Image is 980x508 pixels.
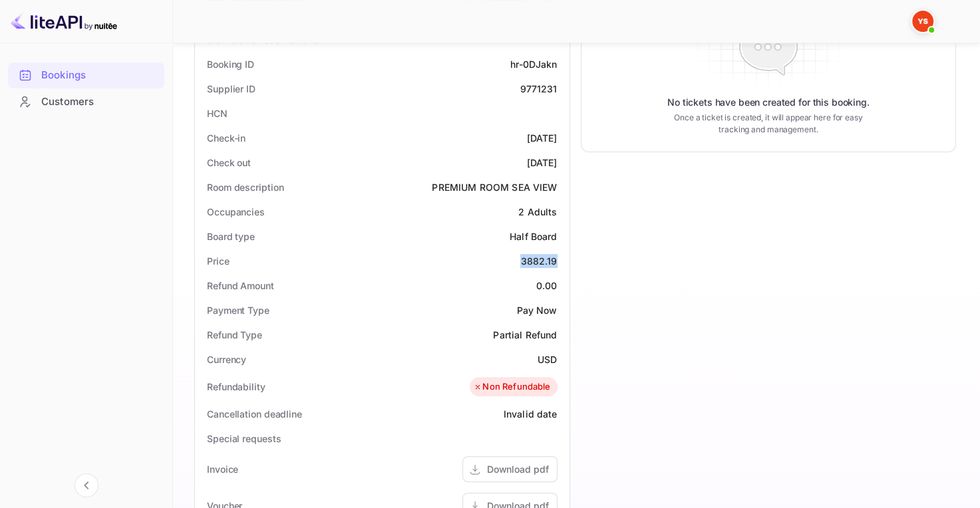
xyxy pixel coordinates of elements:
[207,381,265,392] ya-tr-span: Refundability
[75,473,98,497] button: Collapse navigation
[207,255,230,267] ya-tr-span: Price
[536,279,558,293] div: 0.00
[8,89,164,114] a: Customers
[207,206,265,217] ya-tr-span: Occupancies
[432,182,557,193] ya-tr-span: PREMIUM ROOM SEA VIEW
[667,96,870,109] ya-tr-span: No tickets have been created for this booking.
[487,463,549,475] ya-tr-span: Download pdf
[207,83,255,94] ya-tr-span: Supplier ID
[207,157,251,168] ya-tr-span: Check out
[527,131,558,145] div: [DATE]
[207,433,281,444] ya-tr-span: Special requests
[207,408,302,420] ya-tr-span: Cancellation deadline
[207,182,283,193] ya-tr-span: Room description
[207,231,255,242] ya-tr-span: Board type
[482,380,550,394] ya-tr-span: Non Refundable
[207,132,245,144] ya-tr-span: Check-in
[516,305,557,316] ya-tr-span: Pay Now
[510,59,557,70] ya-tr-span: hr-0DJakn
[207,34,319,45] ya-tr-span: Status and reservations
[520,254,557,268] div: 3882.19
[527,156,558,170] div: [DATE]
[207,305,269,316] ya-tr-span: Payment Type
[207,463,238,475] ya-tr-span: Invoice
[207,329,262,340] ya-tr-span: Refund Type
[520,82,557,96] div: 9771231
[510,231,558,242] ya-tr-span: Half Board
[668,112,868,136] ya-tr-span: Once a ticket is created, it will appear here for easy tracking and management.
[8,63,164,87] a: Bookings
[538,354,557,365] ya-tr-span: USD
[504,408,558,420] ya-tr-span: Invalid date
[8,89,164,115] div: Customers
[518,206,557,217] ya-tr-span: 2 Adults
[41,94,94,110] ya-tr-span: Customers
[207,59,254,70] ya-tr-span: Booking ID
[207,280,274,291] ya-tr-span: Refund Amount
[207,108,228,119] ya-tr-span: HCN
[11,11,117,32] img: LiteAPI logo
[207,354,246,365] ya-tr-span: Currency
[41,68,86,83] ya-tr-span: Bookings
[912,11,933,32] img: Yandex Support
[493,329,557,340] ya-tr-span: Partial Refund
[8,63,164,88] div: Bookings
